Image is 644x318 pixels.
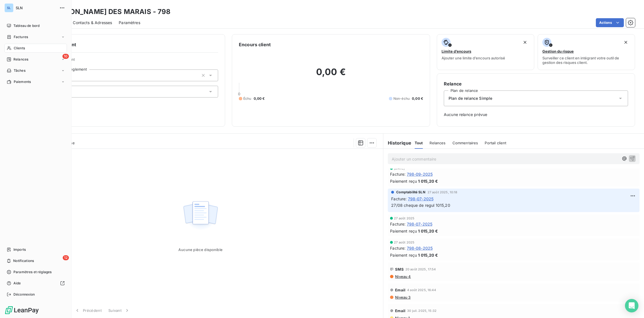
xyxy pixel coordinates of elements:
span: 27 août 2025, 10:18 [428,191,458,194]
a: Aide [4,279,67,288]
span: Niveau 4 [395,274,411,279]
span: Facture : [390,171,405,177]
span: Paiement reçu [390,252,417,258]
span: Imports [13,247,26,252]
h2: 0,00 € [239,66,423,83]
span: Email [395,308,405,313]
span: Paramètres et réglages [13,270,52,275]
span: 10 [62,54,69,59]
span: Paramètres [119,20,140,25]
span: Propriétés Client [45,57,218,65]
span: Contacts & Adresses [73,20,112,25]
button: Limite d’encoursAjouter une limite d’encours autorisé [437,34,534,70]
button: Gestion du risqueSurveiller ce client en intégrant votre outil de gestion des risques client. [538,34,635,70]
span: 0,00 € [254,96,265,101]
div: SL [4,3,13,12]
span: Email [395,288,405,292]
button: Suivant [105,305,133,316]
span: Portail client [485,141,506,145]
span: Plan de relance Simple [449,96,492,101]
span: Relances [430,141,445,145]
span: Surveiller ce client en intégrant votre outil de gestion des risques client. [542,56,630,65]
span: Tableau de bord [13,23,39,28]
span: Tout [415,141,423,145]
button: Actions [596,18,624,27]
span: Commentaires [452,141,478,145]
span: SLN [16,6,56,10]
span: 798-08-2025 [407,245,433,251]
span: Aide [13,281,21,286]
img: Logo LeanPay [4,306,39,315]
span: 30 juil. 2025, 15:32 [407,309,437,312]
span: 27 août 2025 [394,241,414,244]
span: Niveau 3 [395,295,410,300]
span: Paiement reçu [390,228,417,234]
span: 12 [63,255,69,260]
span: 1 015,20 € [418,252,438,258]
button: Précédent [71,305,105,316]
div: Open Intercom Messenger [625,299,638,312]
span: 798-07-2025 [408,196,434,202]
h6: Historique [383,140,411,146]
h6: Encours client [239,41,271,48]
span: 27 août 2025 [394,217,414,220]
span: Facture : [390,245,405,251]
span: 798-07-2025 [407,221,433,227]
span: Notifications [13,258,34,263]
span: SMS [395,267,403,271]
span: Tâches [14,68,25,73]
span: Paiement reçu [390,178,417,184]
h3: [PERSON_NAME] DES MARAIS - 798 [49,7,171,17]
h6: Relance [444,80,628,87]
span: 4 août 2025, 16:44 [407,288,436,292]
span: 0,00 € [412,96,423,101]
span: 0 [238,92,240,96]
span: Gestion du risque [542,49,574,54]
span: 1 015,20 € [418,178,438,184]
span: Échu [243,96,251,101]
span: 1 015,20 € [418,228,438,234]
span: Facture : [390,221,405,227]
span: Relances [13,57,28,62]
span: 27/08 cheque de regul 1015,20 [391,203,450,208]
span: Comptabilité SLN [396,190,425,195]
img: Empty state [183,198,218,233]
span: 798-09-2025 [407,171,433,177]
span: Déconnexion [13,292,35,297]
span: Paiements [14,79,31,84]
span: Aucune relance prévue [444,112,628,117]
h6: Informations client [34,41,218,48]
span: Ajouter une limite d’encours autorisé [442,56,505,60]
span: Factures [14,34,28,40]
span: Limite d’encours [442,49,471,54]
span: Non-échu [393,96,410,101]
span: 20 août 2025, 17:54 [405,268,436,271]
span: Facture : [391,196,407,202]
span: [DATE] [394,167,405,170]
span: Aucune pièce disponible [178,247,222,252]
span: Clients [14,46,25,51]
